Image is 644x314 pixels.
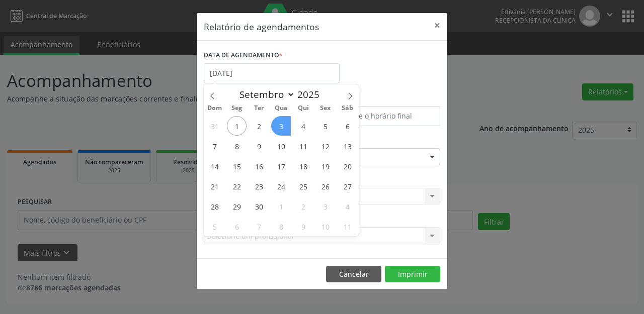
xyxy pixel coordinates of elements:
[249,217,269,236] span: Outubro 7, 2025
[338,136,357,156] span: Setembro 13, 2025
[293,156,313,176] span: Setembro 18, 2025
[338,156,357,176] span: Setembro 20, 2025
[293,176,313,196] span: Setembro 25, 2025
[249,176,269,196] span: Setembro 23, 2025
[337,105,359,112] span: Sáb
[271,116,291,136] span: Setembro 3, 2025
[315,116,335,136] span: Setembro 5, 2025
[204,105,226,112] span: Dom
[204,48,283,63] label: DATA DE AGENDAMENTO
[226,105,248,112] span: Seg
[314,105,337,112] span: Sex
[427,13,447,38] button: Close
[205,156,224,176] span: Setembro 14, 2025
[204,63,340,83] input: Selecione uma data ou intervalo
[227,136,247,156] span: Setembro 8, 2025
[293,196,313,216] span: Outubro 2, 2025
[338,196,357,216] span: Outubro 4, 2025
[325,90,440,106] label: ATÉ
[315,217,335,236] span: Outubro 10, 2025
[204,20,319,33] h5: Relatório de agendamentos
[338,176,357,196] span: Setembro 27, 2025
[293,217,313,236] span: Outubro 9, 2025
[249,196,269,216] span: Setembro 30, 2025
[315,156,335,176] span: Setembro 19, 2025
[385,266,440,283] button: Imprimir
[292,105,314,112] span: Qui
[234,87,295,101] select: Month
[293,136,313,156] span: Setembro 11, 2025
[205,217,224,236] span: Outubro 5, 2025
[227,116,247,136] span: Setembro 1, 2025
[293,116,313,136] span: Setembro 4, 2025
[325,106,440,126] input: Selecione o horário final
[295,88,328,101] input: Year
[338,116,357,136] span: Setembro 6, 2025
[227,176,247,196] span: Setembro 22, 2025
[271,156,291,176] span: Setembro 17, 2025
[271,176,291,196] span: Setembro 24, 2025
[249,116,269,136] span: Setembro 2, 2025
[205,176,224,196] span: Setembro 21, 2025
[249,156,269,176] span: Setembro 16, 2025
[227,217,247,236] span: Outubro 6, 2025
[315,176,335,196] span: Setembro 26, 2025
[271,136,291,156] span: Setembro 10, 2025
[270,105,292,112] span: Qua
[205,196,224,216] span: Setembro 28, 2025
[271,196,291,216] span: Outubro 1, 2025
[205,116,224,136] span: Agosto 31, 2025
[227,196,247,216] span: Setembro 29, 2025
[315,196,335,216] span: Outubro 3, 2025
[326,266,381,283] button: Cancelar
[338,217,357,236] span: Outubro 11, 2025
[227,156,247,176] span: Setembro 15, 2025
[205,136,224,156] span: Setembro 7, 2025
[271,217,291,236] span: Outubro 8, 2025
[315,136,335,156] span: Setembro 12, 2025
[248,105,270,112] span: Ter
[249,136,269,156] span: Setembro 9, 2025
